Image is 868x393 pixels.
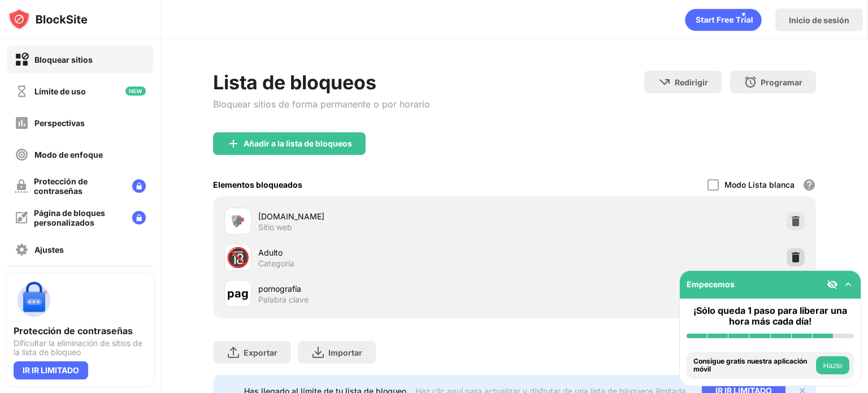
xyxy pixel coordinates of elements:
font: Exportar [244,348,277,357]
font: [DOMAIN_NAME] [258,211,324,221]
img: password-protection-off.svg [15,179,28,193]
font: Redirigir [675,77,708,87]
font: Hazlo [823,361,842,370]
font: Elementos bloqueados [213,180,302,189]
font: Categoría [258,258,294,268]
font: Consigue gratis nuestra aplicación móvil [693,357,807,373]
img: focus-off.svg [15,148,29,162]
img: push-password-protection.svg [14,280,54,321]
font: Página de bloques personalizados [34,208,105,227]
font: Protección de contraseñas [34,176,88,196]
div: animación [685,8,762,31]
button: Hazlo [816,356,849,374]
font: Importar [328,348,362,357]
font: Dificultar la eliminación de sitios de la lista de bloqueo [14,338,142,357]
img: eye-not-visible.svg [827,279,838,290]
img: block-on.svg [15,53,29,67]
font: Modo de enfoque [34,150,103,159]
font: Inicio de sesión [789,15,849,25]
img: lock-menu.svg [132,211,146,224]
font: Modo Lista blanca [724,180,795,189]
font: Bloquear sitios de forma permanente o por horario [213,98,430,110]
font: Perspectivas [34,118,85,128]
font: Palabra clave [258,295,309,304]
img: settings-off.svg [15,243,29,257]
img: omni-setup-toggle.svg [843,279,854,290]
img: lock-menu.svg [132,179,146,193]
font: Bloquear sitios [34,55,93,64]
font: pornografía [258,284,301,293]
font: Empecemos [687,279,735,289]
font: Programar [761,77,802,87]
font: ¡Sólo queda 1 paso para liberar una hora más cada día! [693,305,847,327]
font: IR IR LIMITADO [23,365,79,375]
font: Lista de bloqueos [213,71,376,94]
font: pag [227,287,249,300]
img: time-usage-off.svg [15,84,29,98]
font: Adulto [258,248,283,257]
font: Límite de uso [34,87,86,96]
font: Sitio web [258,222,292,232]
font: Ajustes [34,245,64,254]
img: favicons [231,214,245,228]
img: customize-block-page-off.svg [15,211,28,224]
font: Añadir a la lista de bloqueos [244,139,352,148]
img: insights-off.svg [15,116,29,130]
font: Protección de contraseñas [14,325,133,336]
img: logo-blocksite.svg [8,8,88,31]
font: 🔞 [226,245,250,269]
img: new-icon.svg [125,87,146,96]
